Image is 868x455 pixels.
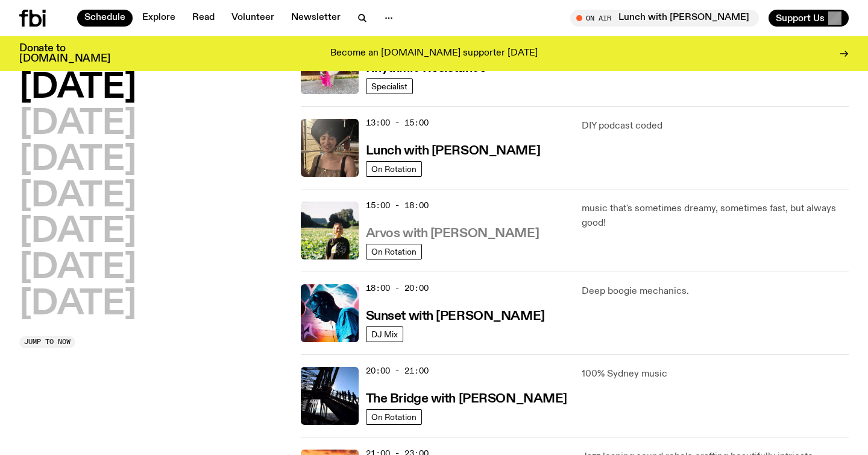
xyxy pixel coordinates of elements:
span: 20:00 - 21:00 [366,365,429,377]
button: [DATE] [19,144,136,177]
p: Deep boogie mechanics. [582,284,849,299]
button: [DATE] [19,215,136,249]
span: On Rotation [371,412,417,421]
a: On Rotation [366,409,422,425]
a: On Rotation [366,244,422,259]
button: Support Us [769,10,849,27]
button: Jump to now [19,336,75,348]
span: Specialist [371,81,407,91]
p: music that's sometimes dreamy, sometimes fast, but always good! [582,202,849,231]
a: Sunset with [PERSON_NAME] [366,308,545,323]
h3: The Bridge with [PERSON_NAME] [366,393,567,406]
img: People climb Sydney's Harbour Bridge [301,367,359,425]
a: Arvos with [PERSON_NAME] [366,225,539,240]
p: DIY podcast coded [582,119,849,133]
a: On Rotation [366,161,422,177]
button: [DATE] [19,252,136,285]
button: [DATE] [19,107,136,141]
span: 18:00 - 20:00 [366,282,429,294]
button: On AirLunch with [PERSON_NAME] [570,10,759,27]
span: 15:00 - 18:00 [366,200,429,211]
h3: Lunch with [PERSON_NAME] [366,145,540,157]
a: Specialist [366,78,413,94]
span: DJ Mix [371,329,398,339]
button: [DATE] [19,180,136,214]
span: On Rotation [371,164,417,173]
p: Become an [DOMAIN_NAME] supporter [DATE] [330,48,538,59]
a: Volunteer [224,10,281,27]
span: 13:00 - 15:00 [366,117,429,129]
button: [DATE] [19,288,136,322]
a: Explore [135,10,183,27]
a: Schedule [77,10,133,27]
button: [DATE] [19,71,136,105]
h3: Sunset with [PERSON_NAME] [366,310,545,323]
h3: Arvos with [PERSON_NAME] [366,227,539,240]
a: Read [185,10,222,27]
span: Support Us [776,13,825,24]
a: Lunch with [PERSON_NAME] [366,142,540,157]
a: Newsletter [284,10,348,27]
a: The Bridge with [PERSON_NAME] [366,390,567,406]
img: Simon Caldwell stands side on, looking downwards. He has headphones on. Behind him is a brightly ... [301,284,359,342]
span: Jump to now [24,339,71,345]
p: 100% Sydney music [582,367,849,381]
span: On Rotation [371,247,417,256]
h3: Donate to [DOMAIN_NAME] [19,43,110,64]
a: DJ Mix [366,326,403,342]
img: Bri is smiling and wearing a black t-shirt. She is standing in front of a lush, green field. Ther... [301,202,359,259]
